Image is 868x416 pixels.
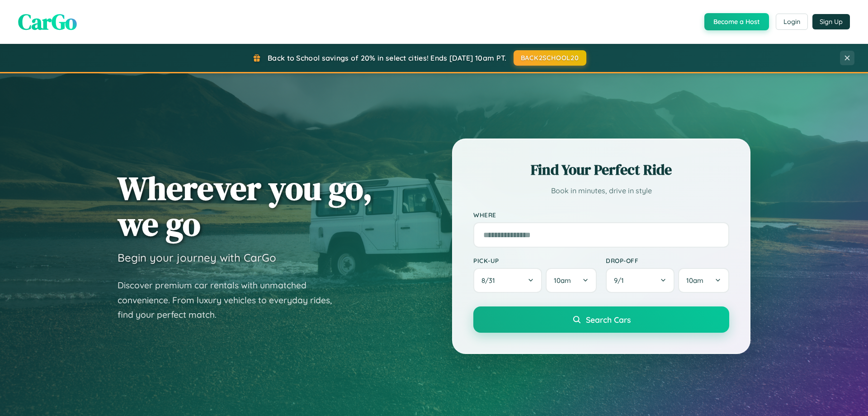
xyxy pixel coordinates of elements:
h2: Find Your Perfect Ride [473,160,729,180]
span: 10am [686,276,703,285]
label: Where [473,211,729,219]
button: 8/31 [473,268,542,293]
span: 9 / 1 [614,276,628,285]
button: Become a Host [704,13,769,30]
h3: Begin your journey with CarGo [118,251,276,264]
span: CarGo [18,7,77,37]
button: 10am [546,268,597,293]
button: Sign Up [812,14,850,29]
label: Pick-up [473,257,597,264]
span: Search Cars [586,315,631,325]
button: Search Cars [473,306,729,333]
button: 10am [678,268,729,293]
button: Login [776,14,808,30]
span: 10am [554,276,571,285]
span: 8 / 31 [481,276,500,285]
h1: Wherever you go, we go [118,170,373,242]
button: 9/1 [606,268,675,293]
p: Discover premium car rentals with unmatched convenience. From luxury vehicles to everyday rides, ... [118,278,344,322]
p: Book in minutes, drive in style [473,184,729,197]
button: BACK2SCHOOL20 [514,50,586,66]
span: Back to School savings of 20% in select cities! Ends [DATE] 10am PT. [268,53,506,62]
label: Drop-off [606,257,729,264]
